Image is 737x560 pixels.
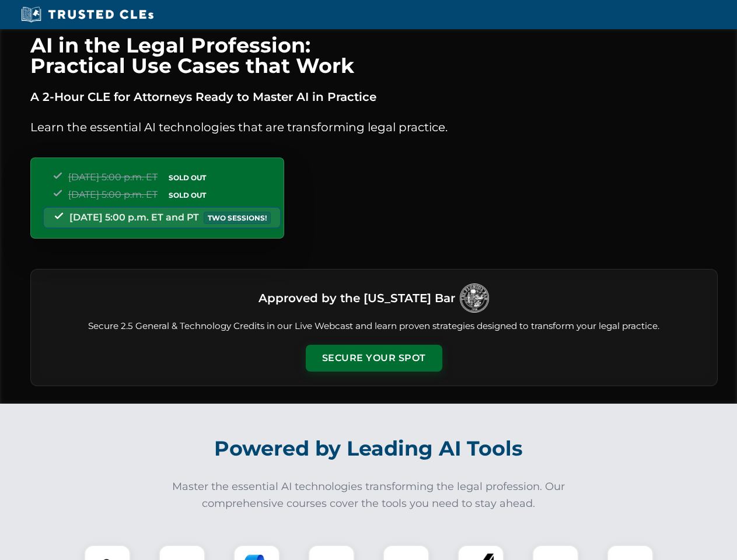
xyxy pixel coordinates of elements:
p: Learn the essential AI technologies that are transforming legal practice. [30,118,718,136]
h2: Powered by Leading AI Tools [46,428,692,469]
span: [DATE] 5:00 p.m. ET [68,171,158,183]
p: A 2-Hour CLE for Attorneys Ready to Master AI in Practice [30,87,718,106]
h1: AI in the Legal Profession: Practical Use Cases that Work [30,35,718,76]
span: [DATE] 5:00 p.m. ET [68,189,158,200]
p: Master the essential AI technologies transforming the legal profession. Our comprehensive courses... [165,478,573,512]
span: SOLD OUT [165,189,210,201]
button: Secure Your Spot [306,345,442,372]
img: Logo [460,283,489,313]
p: Secure 2.5 General & Technology Credits in our Live Webcast and learn proven strategies designed ... [45,320,703,333]
img: Trusted CLEs [18,6,157,23]
span: SOLD OUT [165,171,210,184]
h3: Approved by the [US_STATE] Bar [259,288,455,309]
